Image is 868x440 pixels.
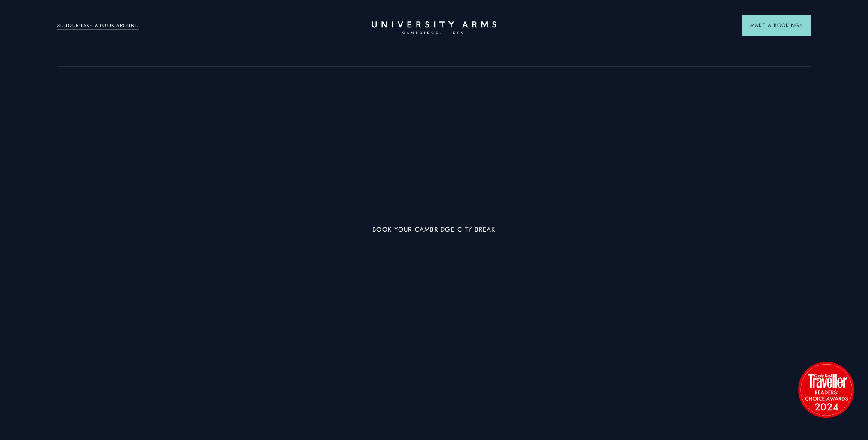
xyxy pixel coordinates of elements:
[57,22,139,30] a: 3D TOUR:TAKE A LOOK AROUND
[794,357,858,422] img: image-2524eff8f0c5d55edbf694693304c4387916dea5-1501x1501-png
[372,226,496,236] a: BOOK YOUR CAMBRIDGE CITY BREAK
[372,21,496,35] a: Home
[742,15,811,36] button: Make a BookingArrow icon
[799,24,802,27] img: Arrow icon
[750,21,802,29] span: Make a Booking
